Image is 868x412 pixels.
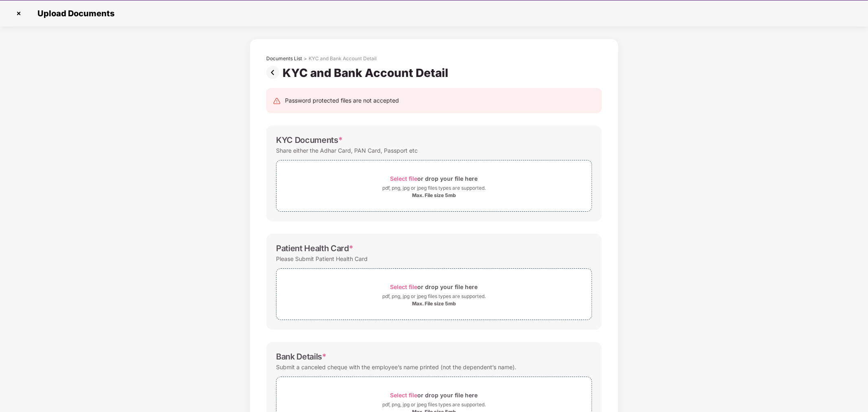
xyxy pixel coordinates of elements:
[266,55,302,62] div: Documents List
[285,96,399,105] div: Password protected files are not accepted
[412,300,456,307] div: Max. File size 5mb
[266,66,283,79] img: svg+xml;base64,PHN2ZyBpZD0iUHJldi0zMngzMiIgeG1sbnM9Imh0dHA6Ly93d3cudzMub3JnLzIwMDAvc3ZnIiB3aWR0aD...
[276,275,592,313] span: Select fileor drop your file herepdf, png, jpg or jpeg files types are supported.Max. File size 5mb
[390,175,418,182] span: Select file
[276,243,353,253] div: Patient Health Card
[283,66,452,80] div: KYC and Bank Account Detail
[382,184,486,192] div: pdf, png, jpg or jpeg files types are supported.
[382,292,486,300] div: pdf, png, jpg or jpeg files types are supported.
[390,390,478,401] div: or drop your file here
[276,362,516,373] div: Submit a canceled cheque with the employee’s name printed (not the dependent’s name).
[29,9,118,18] span: Upload Documents
[382,401,486,409] div: pdf, png, jpg or jpeg files types are supported.
[276,352,327,362] div: Bank Details
[390,281,478,292] div: or drop your file here
[309,55,377,62] div: KYC and Bank Account Detail
[276,167,592,205] span: Select fileor drop your file herepdf, png, jpg or jpeg files types are supported.Max. File size 5mb
[412,192,456,199] div: Max. File size 5mb
[273,97,281,105] img: svg+xml;base64,PHN2ZyB4bWxucz0iaHR0cDovL3d3dy53My5vcmcvMjAwMC9zdmciIHdpZHRoPSIyNCIgaGVpZ2h0PSIyNC...
[390,392,418,399] span: Select file
[304,55,307,62] div: >
[276,253,368,264] div: Please Submit Patient Health Card
[276,135,343,145] div: KYC Documents
[276,145,418,156] div: Share either the Adhar Card, PAN Card, Passport etc
[390,173,478,184] div: or drop your file here
[12,7,25,20] img: svg+xml;base64,PHN2ZyBpZD0iQ3Jvc3MtMzJ4MzIiIHhtbG5zPSJodHRwOi8vd3d3LnczLm9yZy8yMDAwL3N2ZyIgd2lkdG...
[390,283,418,290] span: Select file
